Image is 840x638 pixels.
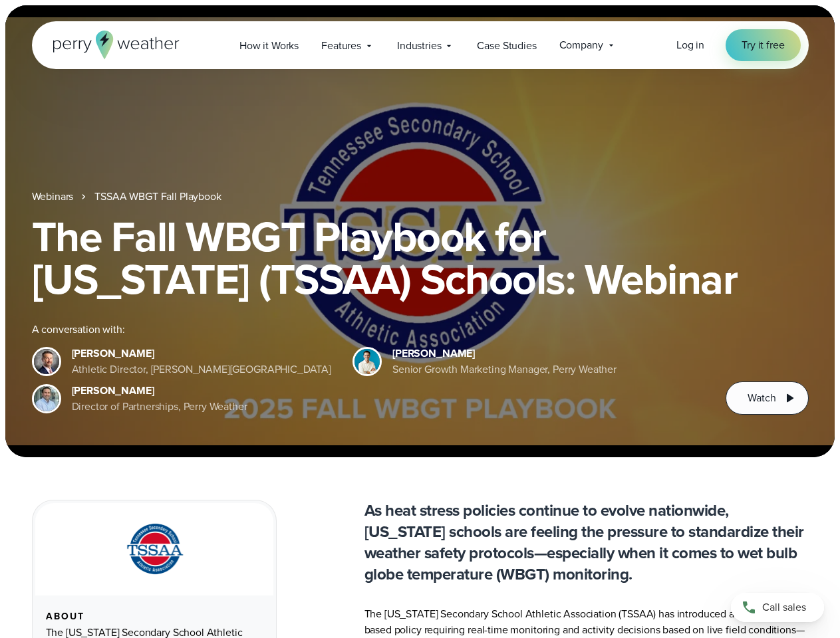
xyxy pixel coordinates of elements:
[466,32,547,59] a: Case Studies
[559,37,603,53] span: Company
[676,37,704,53] a: Log in
[397,38,441,54] span: Industries
[94,189,221,205] a: TSSAA WBGT Fall Playbook
[477,38,536,54] span: Case Studies
[676,37,704,53] span: Log in
[34,386,59,411] img: Jeff Wood
[32,322,705,338] div: A conversation with:
[46,611,263,622] div: About
[32,189,809,205] nav: Breadcrumb
[742,37,784,53] span: Try it free
[354,349,380,374] img: Spencer Patton, Perry Weather
[321,38,361,54] span: Features
[32,189,74,205] a: Webinars
[726,381,808,415] button: Watch
[731,593,824,622] a: Call sales
[110,519,199,580] img: TSSAA-Tennessee-Secondary-School-Athletic-Association.svg
[72,383,247,399] div: [PERSON_NAME]
[72,346,332,362] div: [PERSON_NAME]
[72,399,247,415] div: Director of Partnerships, Perry Weather
[228,32,310,59] a: How it Works
[748,390,775,406] span: Watch
[239,38,299,54] span: How it Works
[762,599,806,615] span: Call sales
[392,346,617,362] div: [PERSON_NAME]
[32,215,809,300] h1: The Fall WBGT Playbook for [US_STATE] (TSSAA) Schools: Webinar
[726,29,800,61] a: Try it free
[364,500,809,585] p: As heat stress policies continue to evolve nationwide, [US_STATE] schools are feeling the pressur...
[34,349,59,374] img: Brian Wyatt
[392,362,617,377] div: Senior Growth Marketing Manager, Perry Weather
[72,362,332,377] div: Athletic Director, [PERSON_NAME][GEOGRAPHIC_DATA]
